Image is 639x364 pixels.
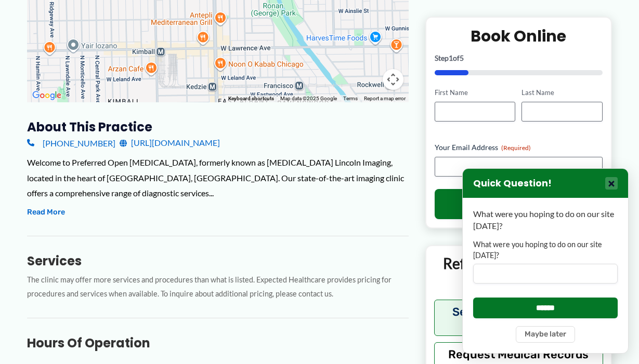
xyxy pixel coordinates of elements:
h3: Quick Question! [473,178,552,190]
button: Keyboard shortcuts [228,95,274,102]
div: Welcome to Preferred Open [MEDICAL_DATA], formerly known as [MEDICAL_DATA] Lincoln Imaging, locat... [27,155,409,201]
span: 1 [449,53,453,62]
label: Your Email Address [435,142,603,153]
button: Read More [27,206,65,219]
span: 5 [460,53,464,62]
h3: About this practice [27,119,409,135]
button: Map camera controls [383,69,403,90]
p: Step of [435,55,603,62]
p: The clinic may offer more services and procedures than what is listed. Expected Healthcare provid... [27,273,409,301]
a: [PHONE_NUMBER] [27,135,115,151]
h3: Hours of Operation [27,335,409,351]
a: Report a map error [364,96,406,101]
span: Map data ©2025 Google [280,96,337,101]
h2: Book Online [435,26,603,46]
a: Open this area in Google Maps (opens a new window) [30,89,64,102]
button: Maybe later [516,326,575,343]
span: (Required) [501,144,531,152]
h3: Services [27,253,409,269]
img: Google [30,89,64,102]
label: What were you hoping to do on our site [DATE]? [473,239,618,261]
p: Referring Providers and Staff [434,254,603,292]
label: Last Name [521,88,602,98]
button: Send orders and clinical documents [434,299,603,335]
p: What were you hoping to do on our site [DATE]? [473,208,618,232]
label: First Name [435,88,515,98]
a: [URL][DOMAIN_NAME] [120,135,220,151]
a: Terms (opens in new tab) [343,96,358,101]
button: Close [605,177,618,190]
